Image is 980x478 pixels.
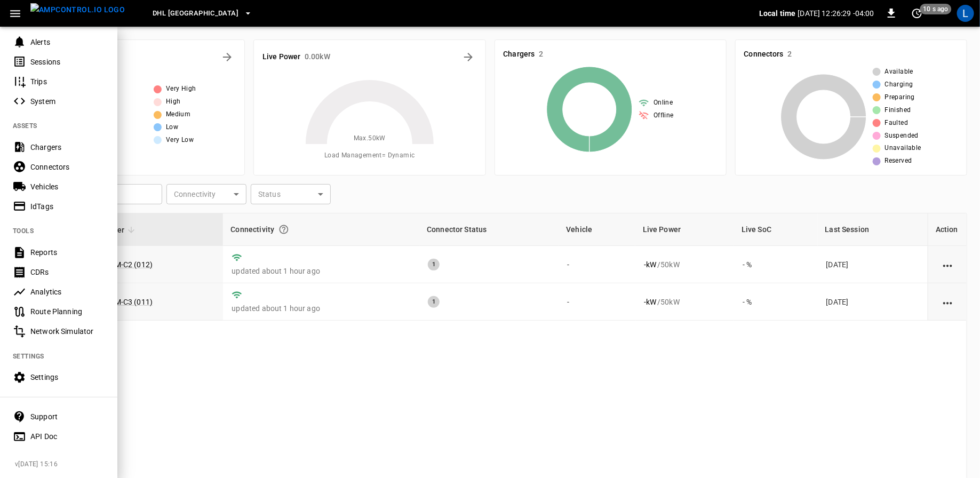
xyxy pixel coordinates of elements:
div: Reports [30,247,105,258]
img: ampcontrol.io logo [30,3,125,17]
div: IdTags [30,201,105,212]
span: DHL [GEOGRAPHIC_DATA] [153,7,238,20]
p: Local time [759,8,796,19]
div: CDRs [30,267,105,277]
button: set refresh interval [909,5,926,22]
div: Vehicles [30,181,105,192]
div: Trips [30,76,105,87]
span: 10 s ago [920,4,952,14]
p: [DATE] 12:26:29 -04:00 [798,8,874,19]
div: Network Simulator [30,326,105,337]
div: Settings [30,372,105,383]
div: Route Planning [30,306,105,317]
div: API Doc [30,431,105,442]
span: v [DATE] 15:16 [15,459,109,470]
div: System [30,96,105,107]
div: Chargers [30,142,105,153]
div: Sessions [30,57,105,67]
div: profile-icon [957,5,974,22]
div: Support [30,411,105,422]
div: Alerts [30,37,105,47]
div: Connectors [30,162,105,172]
div: Analytics [30,286,105,297]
